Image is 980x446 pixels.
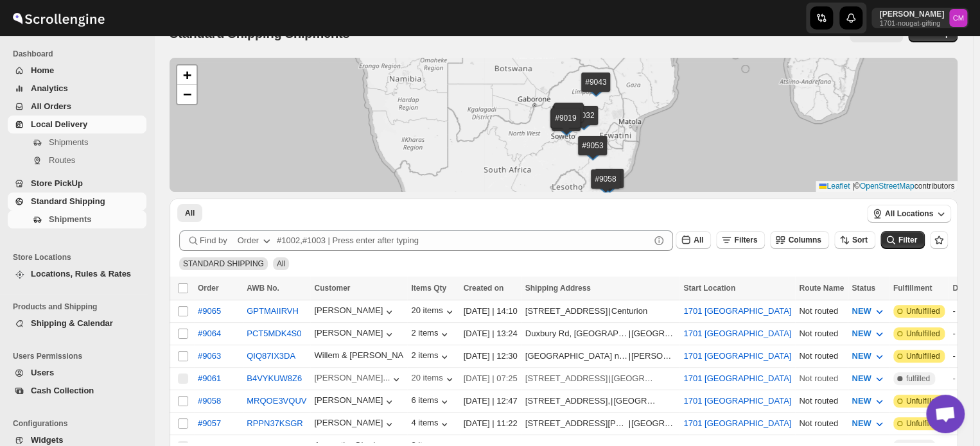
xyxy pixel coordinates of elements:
img: Marker [574,116,593,130]
span: Configurations [13,418,148,429]
div: [GEOGRAPHIC_DATA] no10 [525,350,628,363]
button: RPPN37KSGR [247,418,302,428]
button: Sort [834,231,875,249]
button: Shipping & Calendar [8,314,146,332]
span: Route Name [799,284,844,293]
div: [DATE] | 11:22 [464,417,518,430]
div: 20 items [411,373,455,386]
button: 1701 [GEOGRAPHIC_DATA] [683,418,791,428]
button: Cash Collection [8,382,146,400]
div: Duxbury Rd, [GEOGRAPHIC_DATA], [525,327,628,340]
div: © contributors [816,181,958,192]
div: [GEOGRAPHIC_DATA] [611,372,656,385]
span: Start Location [683,284,735,293]
button: NEW [844,323,893,344]
span: Sort [852,236,868,244]
div: | [525,395,676,407]
div: [STREET_ADDRESS], [525,395,610,407]
div: | [525,327,676,340]
span: NEW [852,373,871,383]
span: Cash Collection [31,386,94,395]
button: NEW [844,301,893,322]
p: [PERSON_NAME] [879,9,944,19]
span: Filter [898,236,917,244]
button: #9061 [198,373,221,383]
button: #9057 [198,418,221,428]
span: Unfulfilled [906,396,940,406]
button: 4 items [411,418,451,431]
a: Leaflet [819,182,850,191]
span: All [277,259,285,268]
span: Created on [464,284,504,293]
div: 2 items [411,328,451,341]
div: [PERSON_NAME] [314,328,396,341]
span: Unfulfilled [906,306,940,316]
button: NEW [844,391,893,411]
img: ScrollEngine [10,2,107,34]
div: [GEOGRAPHIC_DATA] [613,395,658,407]
button: Filters [716,231,765,249]
div: [PERSON_NAME] [314,395,396,408]
button: Columns [770,231,828,249]
div: Order [238,234,259,247]
a: Zoom out [177,85,197,104]
button: Filter [880,231,925,249]
button: Locations, Rules & Rates [8,265,146,283]
span: All [185,208,195,218]
button: NEW [844,413,893,434]
span: Analytics [31,83,68,93]
div: Not routed [799,417,844,430]
button: GPTMAIIRVH [247,306,299,316]
span: Status [852,284,875,293]
div: [DATE] | 14:10 [464,305,518,318]
span: Items Qty [411,284,446,293]
img: Marker [556,119,575,133]
span: Fulfillment [893,284,932,293]
button: Shipments [8,210,146,228]
span: Columns [788,236,821,244]
button: QIQ87IX3DA [247,351,295,361]
div: [DATE] | 12:47 [464,395,518,407]
div: [DATE] | 12:30 [464,350,518,363]
img: Marker [557,122,576,136]
span: Shipments [49,137,88,147]
div: [PERSON_NAME], [GEOGRAPHIC_DATA] [631,350,676,363]
span: Find by [200,234,227,247]
span: Dashboard [13,49,148,59]
button: Home [8,62,146,80]
button: #9063 [198,351,221,361]
button: [PERSON_NAME] [314,305,396,318]
button: [PERSON_NAME] [314,418,396,431]
button: 1701 [GEOGRAPHIC_DATA] [683,351,791,361]
text: CM [952,14,963,22]
div: [DATE] | 07:25 [464,372,518,385]
img: Marker [596,180,615,194]
button: B4VYKUW8Z6 [247,373,302,383]
img: Marker [586,83,606,97]
div: | [525,417,676,430]
span: All Locations [885,209,933,219]
span: Filters [734,236,757,244]
span: Cleo Moyo [949,9,967,27]
button: MRQOE3VQUV [247,396,306,406]
button: #9065 [198,306,221,316]
span: NEW [852,351,871,361]
span: Products and Shipping [13,302,148,312]
div: | [525,350,676,363]
span: NEW [852,329,871,338]
span: Widgets [31,435,63,445]
span: Routes [49,155,75,165]
button: #9058 [198,396,221,406]
span: Store Locations [13,252,148,262]
div: | [525,305,676,318]
img: Marker [559,113,579,127]
div: 2 items [411,350,451,363]
button: Order [230,230,281,251]
span: Shipping Address [525,284,591,293]
span: All Orders [31,101,71,111]
button: NEW [844,368,893,389]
